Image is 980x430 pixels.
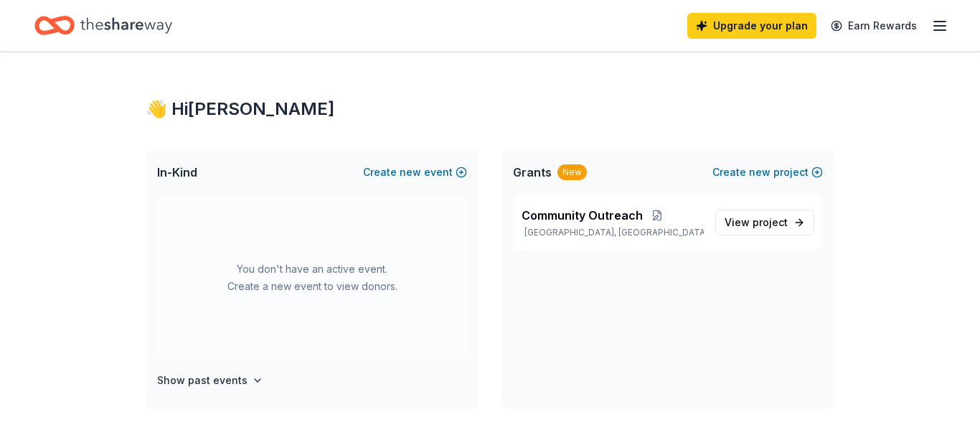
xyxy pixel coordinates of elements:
[146,98,834,121] div: 👋 Hi [PERSON_NAME]
[522,207,643,224] span: Community Outreach
[715,210,814,235] a: View project
[749,164,771,181] span: new
[157,372,263,389] button: Show past events
[753,216,788,228] span: project
[687,13,816,39] a: Upgrade your plan
[712,164,823,181] button: Createnewproject
[363,164,467,181] button: Createnewevent
[557,164,587,180] div: New
[522,227,704,238] p: [GEOGRAPHIC_DATA], [GEOGRAPHIC_DATA]
[513,164,552,181] span: Grants
[157,372,248,389] h4: Show past events
[725,214,788,231] span: View
[400,164,421,181] span: new
[157,195,467,360] div: You don't have an active event. Create a new event to view donors.
[157,164,197,181] span: In-Kind
[822,13,925,39] a: Earn Rewards
[34,9,172,42] a: Home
